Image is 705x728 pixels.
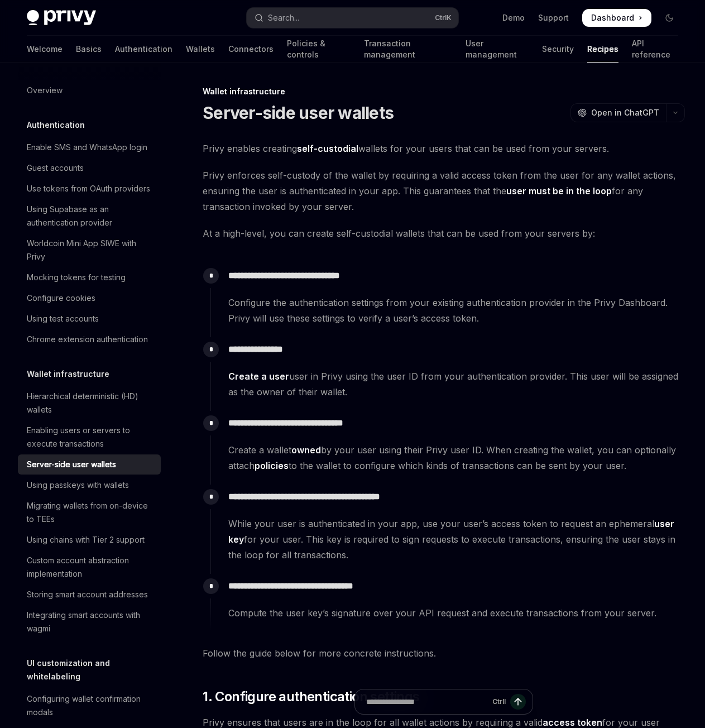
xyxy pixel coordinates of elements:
[268,11,299,25] div: Search...
[297,143,358,154] strong: self-custodial
[27,161,84,175] div: Guest accounts
[27,458,116,471] div: Server-side user wallets
[203,103,394,123] h1: Server-side user wallets
[203,167,685,214] span: Privy enforces self-custody of the wallet by requiring a valid access token from the user for any...
[27,533,145,547] div: Using chains with Tier 2 support
[18,233,161,267] a: Worldcoin Mini App SIWE with Privy
[18,329,161,349] a: Chrome extension authentication
[18,80,161,100] a: Overview
[538,12,569,23] a: Support
[18,158,161,178] a: Guest accounts
[27,10,96,26] img: dark logo
[27,312,99,325] div: Using test accounts
[18,496,161,529] a: Migrating wallets from on-device to TEEs
[186,36,215,63] a: Wallets
[291,444,321,456] a: owned
[18,179,161,199] a: Use tokens from OAuth providers
[27,84,63,97] div: Overview
[203,226,685,241] span: At a high-level, you can create self-custodial wallets that can be used from your servers by:
[27,271,126,284] div: Mocking tokens for testing
[18,309,161,329] a: Using test accounts
[228,295,684,326] span: Configure the authentication settings from your existing authentication provider in the Privy Das...
[18,689,161,722] a: Configuring wallet confirmation modals
[502,12,525,23] a: Demo
[466,36,528,63] a: User management
[27,291,95,305] div: Configure cookies
[364,36,452,63] a: Transaction management
[228,36,274,63] a: Connectors
[18,585,161,605] a: Storing smart account addresses
[27,182,150,195] div: Use tokens from OAuth providers
[18,420,161,454] a: Enabling users or servers to execute transactions
[18,386,161,420] a: Hierarchical deterministic (HD) wallets
[510,694,526,710] button: Send message
[18,288,161,308] a: Configure cookies
[506,185,612,197] strong: user must be in the loop
[591,107,659,118] span: Open in ChatGPT
[27,118,85,132] h5: Authentication
[18,475,161,495] a: Using passkeys with wallets
[18,530,161,550] a: Using chains with Tier 2 support
[27,609,154,635] div: Integrating smart accounts with wagmi
[27,237,154,264] div: Worldcoin Mini App SIWE with Privy
[587,36,618,63] a: Recipes
[228,605,684,621] span: Compute the user key’s signature over your API request and execute transactions from your server.
[542,36,574,63] a: Security
[27,333,148,346] div: Chrome extension authentication
[27,424,154,451] div: Enabling users or servers to execute transactions
[632,36,678,63] a: API reference
[660,9,678,27] button: Toggle dark mode
[27,554,154,581] div: Custom account abstraction implementation
[228,442,684,473] span: Create a wallet by your user using their Privy user ID. When creating the wallet, you can optiona...
[27,499,154,526] div: Migrating wallets from on-device to TEEs
[27,141,147,154] div: Enable SMS and WhatsApp login
[18,605,161,639] a: Integrating smart accounts with wagmi
[228,516,684,563] span: While your user is authenticated in your app, use your user’s access token to request an ephemera...
[228,368,684,400] span: user in Privy using the user ID from your authentication provider. This user will be assigned as ...
[247,8,458,28] button: Open search
[27,657,161,683] h5: UI customization and whitelabeling
[18,199,161,233] a: Using Supabase as an authentication provider
[18,137,161,157] a: Enable SMS and WhatsApp login
[287,36,351,63] a: Policies & controls
[18,454,161,475] a: Server-side user wallets
[203,645,685,661] span: Follow the guide below for more concrete instructions.
[591,12,634,23] span: Dashboard
[27,588,148,601] div: Storing smart account addresses
[255,460,289,472] a: policies
[27,203,154,229] div: Using Supabase as an authentication provider
[115,36,172,63] a: Authentication
[582,9,651,27] a: Dashboard
[18,550,161,584] a: Custom account abstraction implementation
[228,371,289,382] a: Create a user
[570,103,666,122] button: Open in ChatGPT
[76,36,102,63] a: Basics
[27,390,154,416] div: Hierarchical deterministic (HD) wallets
[27,478,129,492] div: Using passkeys with wallets
[203,141,685,156] span: Privy enables creating wallets for your users that can be used from your servers.
[27,367,109,381] h5: Wallet infrastructure
[18,267,161,288] a: Mocking tokens for testing
[435,13,452,22] span: Ctrl K
[203,86,685,97] div: Wallet infrastructure
[27,36,63,63] a: Welcome
[27,692,154,719] div: Configuring wallet confirmation modals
